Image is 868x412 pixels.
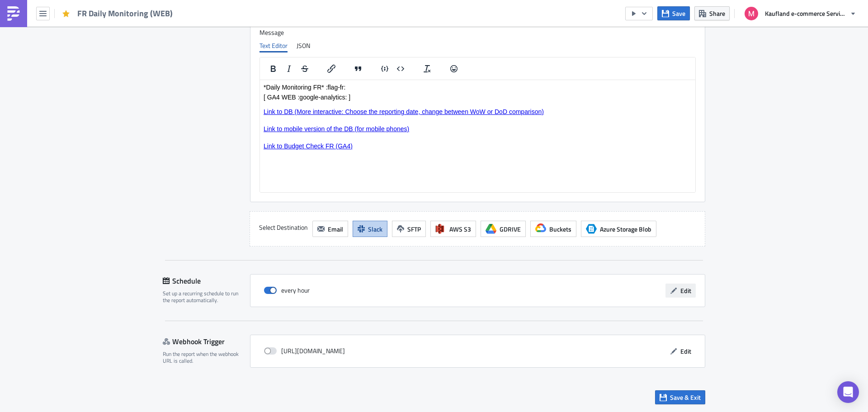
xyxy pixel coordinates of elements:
button: Clear formatting [420,62,435,75]
button: Email [312,221,348,237]
button: Insert/edit link [324,62,339,75]
button: Azure Storage BlobAzure Storage Blob [581,221,656,237]
span: SFTP [407,224,421,234]
button: Bold [265,62,281,75]
span: Edit [680,346,691,356]
button: AWS S3 [430,221,476,237]
span: FR Daily Monitoring (WEB) [77,8,174,19]
span: GDRIVE [500,224,521,234]
div: Set up a recurring schedule to run the report automatically. [163,290,244,304]
img: Avatar [744,6,759,21]
button: Insert code block [393,62,408,75]
label: Select Destination [259,221,308,234]
div: Webhook Trigger [163,335,250,348]
span: Edit [680,286,691,295]
button: Emojis [446,62,462,75]
button: Buckets [530,221,576,237]
label: Message [259,28,696,37]
iframe: Rich Text Area [260,80,695,192]
img: PushMetrics [6,6,21,21]
span: Kaufland e-commerce Services GmbH & Co. KG [765,9,846,18]
button: Insert code line [377,62,392,75]
span: Email [328,224,343,234]
button: Save [657,6,690,20]
button: Kaufland e-commerce Services GmbH & Co. KG [739,4,861,24]
button: Edit [665,284,696,298]
span: Share [709,9,725,18]
span: Slack [368,224,382,234]
div: Open Intercom Messenger [837,381,859,403]
button: Share [694,6,730,20]
span: Save & Exit [670,393,701,402]
span: Azure Storage Blob [600,224,651,234]
span: Save [672,9,685,18]
button: Italic [281,62,297,75]
div: every hour [264,284,310,297]
button: Slack [353,221,387,237]
div: JSON [297,39,310,52]
button: SFTP [392,221,426,237]
div: Text Editor [259,39,288,52]
div: Schedule [163,274,250,288]
span: Azure Storage Blob [586,223,597,234]
div: Run the report when the webhook URL is called. [163,350,244,365]
span: AWS S3 [449,224,471,234]
button: Blockquote [350,62,366,75]
div: [URL][DOMAIN_NAME] [264,344,345,358]
button: GDRIVE [481,221,526,237]
button: Edit [665,344,696,358]
button: Strikethrough [297,62,312,75]
button: Save & Exit [655,390,705,404]
span: Buckets [549,224,571,234]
